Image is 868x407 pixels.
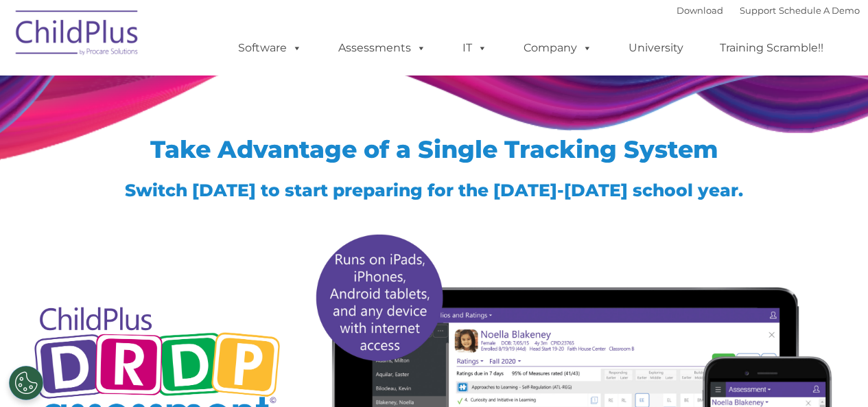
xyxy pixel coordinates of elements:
a: Company [510,34,606,62]
a: IT [449,34,501,62]
font: | [677,5,860,16]
span: Take Advantage of a Single Tracking System [150,135,718,164]
img: ChildPlus by Procare Solutions [9,1,146,69]
a: University [615,34,697,62]
a: Assessments [325,34,440,62]
a: Download [677,5,723,16]
button: Cookies Settings [9,366,43,400]
a: Support [740,5,776,16]
a: Schedule A Demo [779,5,860,16]
a: Software [224,34,316,62]
span: Switch [DATE] to start preparing for the [DATE]-[DATE] school year. [125,180,743,200]
a: Training Scramble!! [706,34,837,62]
